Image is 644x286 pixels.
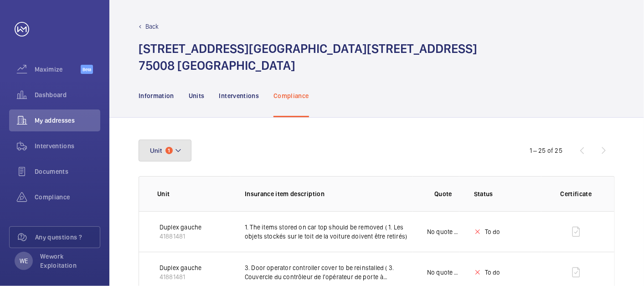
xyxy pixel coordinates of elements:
p: Information [139,91,174,100]
span: Dashboard [35,90,100,99]
p: To do [485,268,500,277]
span: Compliance [35,192,100,202]
p: 41881481 [160,232,201,241]
p: Interventions [219,91,259,100]
span: Interventions [35,141,100,151]
p: 3. Door operator controller cover to be reinstalled ( 3. Couvercle du contrôleur de l'opérateur d... [245,263,412,281]
p: To do [485,227,500,236]
p: WE [20,256,28,265]
span: Unit [150,147,162,154]
span: 1 [165,147,173,154]
button: Unit1 [139,140,191,161]
span: Documents [35,167,100,176]
span: Beta [81,65,93,74]
p: Insurance item description [245,189,412,198]
p: Wework Exploitation [40,252,95,270]
span: My addresses [35,116,100,125]
p: Quote [434,189,452,198]
h1: [STREET_ADDRESS][GEOGRAPHIC_DATA][STREET_ADDRESS] 75008 [GEOGRAPHIC_DATA] [139,40,477,74]
p: No quote needed [427,268,459,277]
p: Duplex gauche [160,223,201,232]
div: 1 – 25 of 25 [530,146,562,155]
p: No quote needed [427,227,459,236]
p: Units [189,91,205,100]
p: Certificate [556,189,596,198]
p: Compliance [273,91,309,100]
p: Status [474,189,541,198]
p: Back [145,22,159,31]
span: Any questions ? [35,233,100,242]
p: 41881481 [160,272,201,281]
p: 1. The items stored on car top should be removed ( 1. Les objets stockés sur le toit de la voitur... [245,223,412,241]
p: Duplex gauche [160,263,201,272]
span: Maximize [35,65,81,74]
p: Unit [157,189,230,198]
